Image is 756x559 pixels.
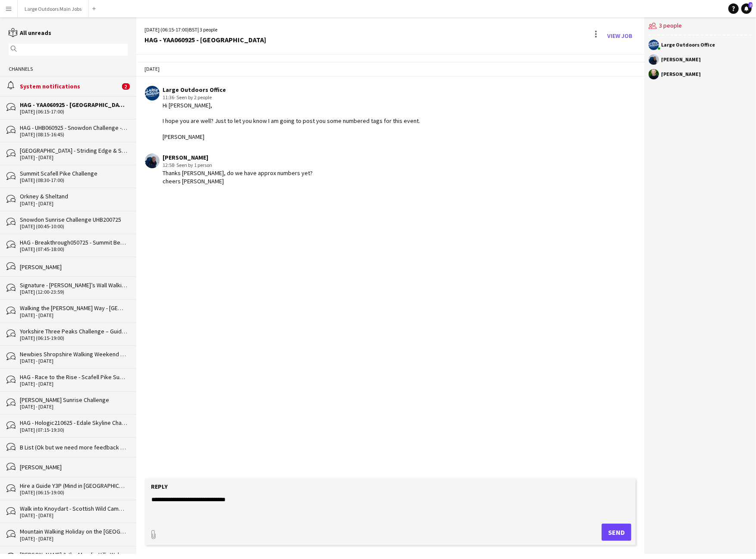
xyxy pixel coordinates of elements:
[20,132,128,138] div: [DATE] (08:15-16:45)
[20,201,128,207] div: [DATE] - [DATE]
[163,154,313,161] div: [PERSON_NAME]
[163,101,420,141] div: Hi [PERSON_NAME], I hope you are well? Just to let you know I am going to post you some numbered ...
[175,162,213,168] span: · Seen by 1 person
[20,551,128,559] div: [PERSON_NAME] & the Mendip Hills Walking Break
[661,72,701,77] div: [PERSON_NAME]
[136,62,645,76] div: [DATE]
[20,192,128,200] div: Orkney & Sheltand
[20,536,128,542] div: [DATE] - [DATE]
[18,0,89,17] button: Large Outdoors Main Jobs
[20,505,128,512] div: Walk into Knoydart - Scottish Wild Camping Adventure
[20,239,128,246] div: HAG - Breakthrough050725 - Summit Ben Nevis Challenge
[20,350,128,358] div: Newbies Shropshire Walking Weekend – [GEOGRAPHIC_DATA]
[20,304,128,312] div: Walking the [PERSON_NAME] Way - [GEOGRAPHIC_DATA]
[20,443,128,451] div: B List (Ok but we need more feedback about them)
[661,42,715,47] div: Large Outdoors Office
[20,427,128,433] div: [DATE] (07:15-19:30)
[20,170,128,177] div: Summit Scafell Pike Challenge
[163,161,313,169] div: 12:58
[20,82,120,90] div: System notifications
[20,109,128,115] div: [DATE] (06:15-17:00)
[20,463,128,471] div: [PERSON_NAME]
[20,335,128,341] div: [DATE] (06:15-19:00)
[20,101,128,109] div: HAG - YAA060925 - [GEOGRAPHIC_DATA]
[20,223,128,229] div: [DATE] (00:45-10:00)
[145,36,267,44] div: HAG - YAA060925 - [GEOGRAPHIC_DATA]
[20,404,128,410] div: [DATE] - [DATE]
[20,419,128,427] div: HAG - Hologic210625 - Edale Skyline Challenge
[20,246,128,252] div: [DATE] (07:45-18:00)
[20,263,128,271] div: [PERSON_NAME]
[649,17,752,35] div: 3 people
[20,312,128,318] div: [DATE] - [DATE]
[151,483,168,490] label: Reply
[163,169,313,185] div: Thanks [PERSON_NAME], do we have approx numbers yet? cheers [PERSON_NAME]
[20,482,128,490] div: Hire a Guide Y3P (Mind in [GEOGRAPHIC_DATA])
[163,86,420,94] div: Large Outdoors Office
[20,124,128,132] div: HAG - UHB060925 - Snowdon Challenge - Llanberis Path
[20,327,128,335] div: Yorkshire Three Peaks Challenge – Guided Day Walk
[9,29,51,37] a: All unreads
[20,147,128,154] div: [GEOGRAPHIC_DATA] - Striding Edge & Sharp Edge / Scafell Pike Challenge Weekend / Wild Swim - [GE...
[20,381,128,387] div: [DATE] - [DATE]
[602,524,631,541] button: Send
[20,177,128,183] div: [DATE] (08:30-17:00)
[122,83,130,90] span: 2
[661,57,701,62] div: [PERSON_NAME]
[20,490,128,496] div: [DATE] (06:15-19:00)
[20,289,128,295] div: [DATE] (12:00-23:59)
[20,154,128,160] div: [DATE] - [DATE]
[749,2,753,8] span: 2
[20,281,128,289] div: Signature - [PERSON_NAME]’s Wall Walking Weekend
[175,94,212,100] span: · Seen by 2 people
[20,396,128,404] div: [PERSON_NAME] Sunrise Challenge
[189,26,198,33] span: BST
[20,358,128,364] div: [DATE] - [DATE]
[604,29,636,43] a: View Job
[163,94,420,101] div: 11:36
[20,528,128,535] div: Mountain Walking Holiday on the [GEOGRAPHIC_DATA], [GEOGRAPHIC_DATA]
[20,512,128,518] div: [DATE] - [DATE]
[20,373,128,381] div: HAG - Race to the Rise - Scafell Pike Sunrise Challenge
[145,26,267,34] div: [DATE] (06:15-17:00) | 3 people
[20,216,128,223] div: Snowdon Sunrise Challenge UHB200725
[741,3,752,14] a: 2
